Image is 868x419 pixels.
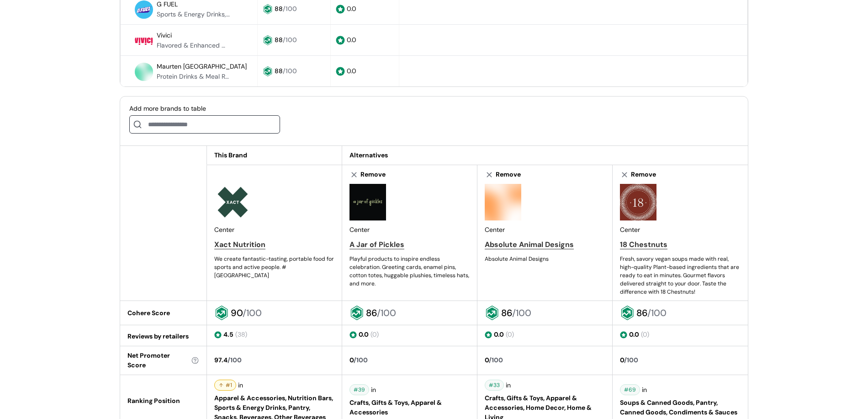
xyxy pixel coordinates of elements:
[620,255,741,296] div: Fresh, savory vegan soups made with real, high-quality Plant-based ingredients that are ready to ...
[627,356,638,364] span: 100
[512,307,531,319] span: /100
[157,61,247,72] a: Maurten [GEOGRAPHIC_DATA]
[370,330,379,338] span: ( 0 )
[347,5,356,13] span: 0.0
[485,239,574,250] div: Absolute Animal Designs
[620,239,741,250] a: 18 Chestnuts
[127,308,199,318] div: Cohere Score
[157,41,230,50] div: Flavored & Enhanced Water,Functional Beverages,Non-Alcoholic Beverages,Non-Alcoholic Sparkling Be...
[366,307,377,319] span: 86
[485,356,489,364] span: 0
[231,307,243,319] span: 90
[489,381,500,389] span: #33
[359,330,369,338] span: 0.0
[485,184,605,263] div: Center
[629,330,639,338] span: 0.0
[647,307,667,319] span: /100
[129,104,280,113] div: Add more brands to table
[485,239,605,250] a: Absolute Animal Designs
[157,10,230,19] div: Sports & Energy Drinks,Beverages,Other Beverages
[354,386,365,394] span: #39
[501,307,512,319] span: 86
[283,67,297,75] span: /100
[230,356,242,364] span: 100
[494,330,504,338] span: 0.0
[228,356,230,364] span: /
[157,72,230,81] div: Protein Drinks & Meal Replacements,Sports & Energy Drinks,Beverages,Other Beverages
[214,150,334,160] div: This Brand
[223,330,233,338] span: 4.5
[631,170,656,179] div: Remove
[371,385,376,395] span: in
[641,330,649,338] span: ( 0 )
[356,356,368,364] span: 100
[127,332,199,341] div: Reviews by retailers
[235,330,247,338] span: ( 38 )
[238,381,243,391] span: in
[283,36,297,44] span: /100
[360,170,386,179] div: Remove
[157,62,247,70] span: Maurten [GEOGRAPHIC_DATA]
[347,67,356,75] span: 0.0
[214,356,228,364] span: 97.4
[283,5,297,13] span: /100
[275,67,283,75] span: 88
[642,385,647,395] span: in
[620,184,741,296] div: Center
[624,386,636,394] span: #69
[214,255,334,279] div: We create fantastic-tasting, portable food for sports and active people. #[GEOGRAPHIC_DATA]
[489,356,492,364] span: /
[275,5,283,13] span: 88
[354,356,356,364] span: /
[349,239,404,250] div: A Jar of Pickles
[496,170,521,179] div: Remove
[349,184,470,288] div: Center
[214,184,334,279] div: Center
[636,307,647,319] span: 86
[349,398,470,417] span: Crafts, Gifts & Toys, Apparel & Accessories
[485,255,605,263] div: Absolute Animal Designs
[226,381,232,389] span: #1
[492,356,503,364] span: 100
[347,36,356,44] span: 0.0
[620,356,624,364] span: 0
[377,307,396,319] span: /100
[349,255,470,288] div: Playful products to inspire endless celebration. Greeting cards, enamel pins, cotton totes, hugga...
[506,381,511,391] span: in
[275,36,283,44] span: 88
[157,30,172,41] a: Vivici
[349,239,470,250] a: A Jar of Pickles
[243,307,262,319] span: /100
[506,330,514,338] span: ( 0 )
[349,150,470,160] div: Alternatives
[349,356,354,364] span: 0
[620,398,741,417] span: Soups & Canned Goods, Pantry, Canned Goods, Condiments & Sauces
[624,356,627,364] span: /
[214,239,265,250] div: Xact Nutrition
[214,239,334,250] a: Xact Nutrition
[157,31,172,39] span: Vivici
[620,239,667,250] div: 18 Chestnuts
[127,351,199,370] div: Net Promoter Score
